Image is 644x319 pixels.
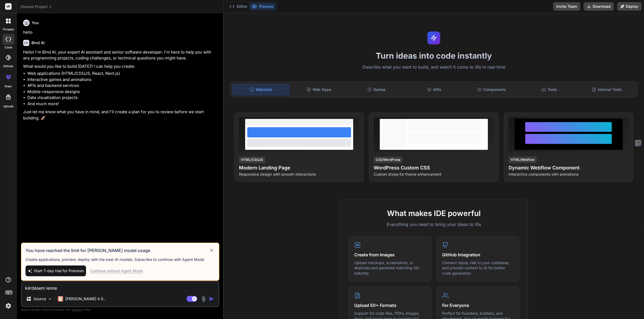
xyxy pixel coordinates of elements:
[406,84,462,95] div: APIs
[442,260,513,276] p: Connect repos, talk to your codebase, and provide context to AI for better code generation
[26,265,86,276] button: Start 7-day trial for Premium
[354,302,425,309] h4: Upload 50+ Formats
[227,3,249,10] button: Editor
[23,109,218,121] p: Just let me know what you have in mind, and I'll create a plan for you to review before we start ...
[5,45,12,50] label: code
[27,95,218,101] li: Data visualization projects
[34,268,84,274] span: Start 7-day trial for Premium
[27,70,218,77] li: Web applications (HTML/CSS/JS, React, Next.js)
[22,282,219,291] textarea: kérdésem lenne
[201,296,207,302] img: attachment
[617,2,642,11] button: Deploy
[579,84,635,95] div: Internal Tools
[209,296,214,302] img: icon
[354,251,425,258] h4: Create from Images
[239,172,359,177] p: Responsive design with smooth interactions
[23,29,218,36] p: hello
[349,208,519,219] h2: What makes IDE powerful
[509,172,629,177] p: Interactive components with animations
[227,64,641,71] p: Describe what you want to build, and watch it come to life in real-time
[509,157,537,163] div: HTML/Webflow
[521,84,577,95] div: Tools
[227,51,641,61] h1: Turn ideas into code instantly
[374,172,494,177] p: Custom styles for theme enhancement
[291,84,347,95] div: Web Apps
[27,89,218,95] li: Mobile-responsive designs
[72,308,82,311] span: privacy
[48,297,52,301] img: Pick Models
[239,157,265,163] div: HTML/CSS/JS
[34,296,46,302] p: Source
[23,63,218,70] p: What would you like to build [DATE]? I can help you create:
[232,84,289,95] div: Websites
[21,307,219,312] p: Always double-check its answers. Your in Bind
[27,101,218,107] li: And much more!
[463,84,520,95] div: Components
[65,296,105,302] p: [PERSON_NAME] 4 S..
[31,40,45,45] h6: Bind AI
[26,247,209,254] h3: You have reached the limit for [PERSON_NAME] model usage
[553,2,580,11] button: Invite Team
[26,257,215,262] p: Create applications, preview, deploy with the best AI models. Subscribe to continue with Agent Mode
[5,84,12,89] label: prem
[349,221,519,228] p: Everything you need to bring your ideas to life
[58,296,63,302] img: Claude 4 Sonnet
[2,27,14,32] label: threads
[374,157,402,163] div: CSS/WordPress
[32,20,39,26] h6: You
[3,104,13,109] label: Upload
[509,164,629,172] h4: Dynamic Webflow Component
[4,301,13,310] img: settings
[20,4,52,9] span: Choose Project
[354,260,425,276] p: Upload mockups, screenshots, or sketches and generate matching UIs instantly
[27,83,218,89] li: APIs and backend services
[348,84,405,95] div: Games
[442,302,513,309] h4: For Everyone
[90,268,143,274] div: Continue without Agent Mode
[23,49,218,61] p: Hello! I'm Bind AI, your expert AI assistant and senior software developer. I'm here to help you ...
[239,164,359,172] h4: Modern Landing Page
[584,2,614,11] button: Download
[249,3,276,10] button: Preview
[27,77,218,83] li: Interactive games and animations
[442,251,513,258] h4: GitHub Integration
[3,64,13,69] label: GitHub
[374,164,494,172] h4: WordPress Custom CSS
